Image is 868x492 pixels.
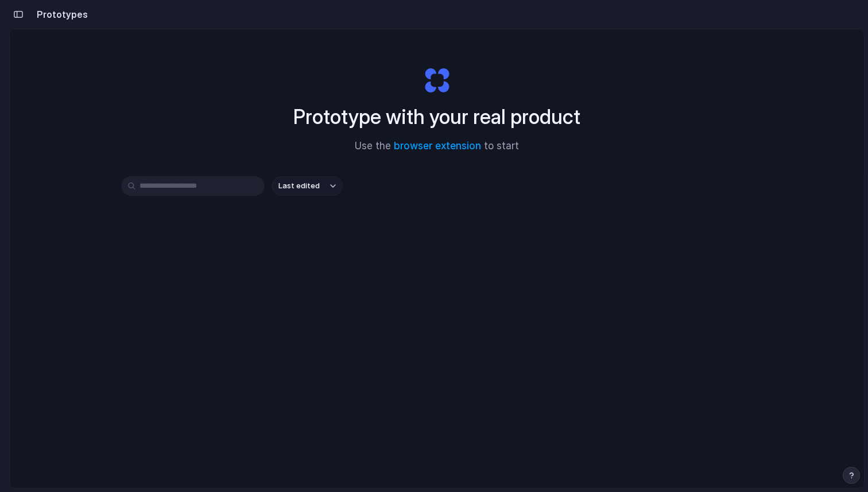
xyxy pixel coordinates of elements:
[394,140,481,152] a: browser extension
[293,102,580,132] h1: Prototype with your real product
[32,7,88,21] h2: Prototypes
[355,139,519,154] span: Use the to start
[278,180,320,192] span: Last edited
[272,176,343,196] button: Last edited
